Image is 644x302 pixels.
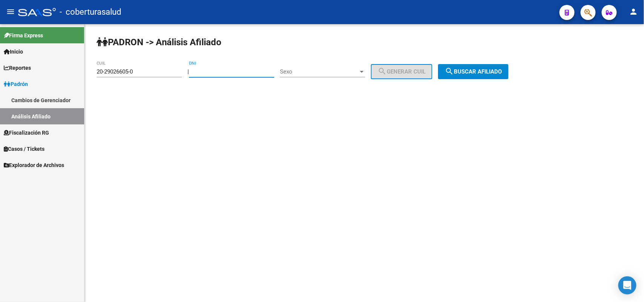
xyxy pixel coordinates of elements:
[4,80,28,88] span: Padrón
[4,48,23,56] span: Inicio
[445,68,502,75] span: Buscar afiliado
[4,145,45,153] span: Casos / Tickets
[438,64,509,79] button: Buscar afiliado
[280,68,358,75] span: Sexo
[371,64,432,79] button: Generar CUIL
[629,7,638,16] mat-icon: person
[445,67,454,76] mat-icon: search
[4,161,64,169] span: Explorador de Archivos
[618,276,636,294] div: Open Intercom Messenger
[97,37,221,48] strong: PADRON -> Análisis Afiliado
[4,129,49,137] span: Fiscalización RG
[378,67,387,76] mat-icon: search
[4,31,43,40] span: Firma Express
[60,4,121,20] span: - coberturasalud
[6,7,15,16] mat-icon: menu
[4,64,31,72] span: Reportes
[188,68,438,75] div: |
[378,68,426,75] span: Generar CUIL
